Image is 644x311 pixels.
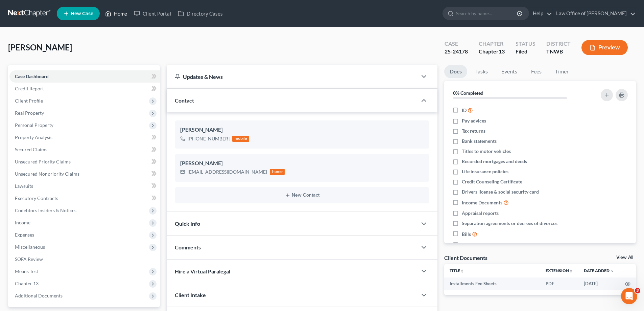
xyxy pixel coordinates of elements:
a: Timer [550,65,574,78]
span: Secured Claims [15,147,47,152]
button: Preview [581,40,628,55]
span: Personal Property [15,122,53,128]
div: [PHONE_NUMBER] [188,135,230,142]
span: Titles to motor vehicles [462,148,511,155]
a: View All [616,255,633,260]
span: Case Dashboard [15,73,49,79]
a: Executory Contracts [9,192,160,204]
span: Tax returns [462,128,485,134]
a: Unsecured Nonpriority Claims [9,168,160,180]
a: Case Dashboard [9,70,160,83]
span: Client Profile [15,98,43,104]
span: New Case [71,11,93,16]
span: Appraisal reports [462,210,499,217]
a: SOFA Review [9,253,160,265]
div: mobile [232,136,249,142]
a: Date Added expand_more [584,268,614,273]
div: [EMAIL_ADDRESS][DOMAIN_NAME] [188,169,267,175]
span: Client Intake [175,292,206,298]
a: Titleunfold_more [450,268,464,273]
a: Law Office of [PERSON_NAME] [553,7,636,20]
span: Miscellaneous [15,244,45,250]
span: 3 [635,288,640,293]
a: Tasks [470,65,493,78]
div: Chapter [479,40,505,48]
a: Client Portal [130,7,174,20]
span: Retirement account statements [462,241,527,248]
span: Comments [175,244,201,250]
a: Secured Claims [9,143,160,156]
div: Status [516,40,535,48]
span: Recorded mortgages and deeds [462,158,527,165]
a: Property Analysis [9,131,160,143]
span: Lawsuits [15,183,33,189]
span: Unsecured Nonpriority Claims [15,171,79,177]
div: District [546,40,571,48]
div: [PERSON_NAME] [180,159,424,168]
a: Unsecured Priority Claims [9,156,160,168]
span: Codebtors Insiders & Notices [15,207,76,213]
span: Bills [462,231,471,238]
span: Separation agreements or decrees of divorces [462,220,557,227]
div: [PERSON_NAME] [180,126,424,134]
i: unfold_more [569,269,573,273]
span: Life insurance policies [462,168,508,175]
div: Chapter [479,48,505,55]
span: [PERSON_NAME] [8,42,72,52]
a: Home [102,7,130,20]
iframe: Intercom live chat [621,288,637,304]
strong: 0% Completed [453,90,483,96]
span: Chapter 13 [15,281,39,286]
span: Additional Documents [15,293,63,298]
td: Installments Fee Sheets [444,277,540,290]
span: Income [15,220,30,225]
div: TNWB [546,48,571,55]
i: expand_more [610,269,614,273]
div: Filed [516,48,535,55]
span: Income Documents [462,199,502,206]
span: Credit Report [15,86,44,91]
span: SOFA Review [15,256,43,262]
span: 13 [499,48,505,54]
span: Drivers license & social security card [462,188,539,195]
div: Client Documents [444,254,487,261]
button: New Contact [180,193,424,198]
a: Events [496,65,523,78]
span: Unsecured Priority Claims [15,159,71,164]
span: Quick Info [175,220,200,227]
a: Credit Report [9,83,160,95]
span: Credit Counseling Certificate [462,178,522,185]
div: Updates & News [175,73,409,80]
span: Expenses [15,232,34,238]
a: Fees [525,65,547,78]
span: Property Analysis [15,134,52,140]
input: Search by name... [456,7,518,20]
div: 25-24178 [445,48,468,55]
span: Bank statements [462,138,497,145]
td: PDF [540,277,578,290]
td: [DATE] [578,277,620,290]
span: Executory Contracts [15,195,58,201]
div: Case [445,40,468,48]
a: Docs [444,65,467,78]
span: Real Property [15,110,44,116]
span: Means Test [15,268,38,274]
span: ID [462,107,467,114]
i: unfold_more [460,269,464,273]
a: Lawsuits [9,180,160,192]
span: Hire a Virtual Paralegal [175,268,230,274]
span: Contact [175,97,194,104]
a: Extensionunfold_more [546,268,573,273]
a: Help [529,7,552,20]
a: Directory Cases [174,7,226,20]
span: Pay advices [462,117,486,124]
div: home [270,169,285,175]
